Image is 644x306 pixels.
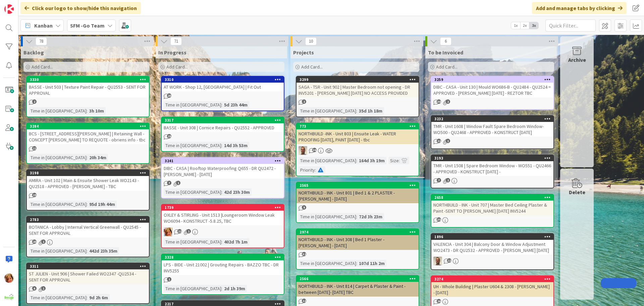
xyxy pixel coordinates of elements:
span: : [356,260,357,267]
div: Priority [299,166,315,174]
div: 773NORTHBUILD -INK - Unit 803 | Ensuite Leak - WATER PROOFING [DATE], PAINT [DATE] - tbc [297,123,419,144]
img: SD [299,146,307,155]
div: 2783 [27,217,149,223]
span: 1 [41,239,46,244]
div: LPS - BIDE - Unit 21002 | Grouting Repairs - BAZZO TBC - DR INV5255 [162,260,284,275]
div: TMR - Unit 1508 | Spare Bedroom Window - WO551 - QU2466 - APPROVED - KONSTRUCT [DATE] - [431,161,553,176]
div: 2d 1h 39m [222,285,247,292]
div: 3198AMIRA - Unit 102 | Main & Ensuite Shower Leak WO2143 - QU2518 - APPROVED - [PERSON_NAME] - TBC [27,170,149,191]
div: 3274 [431,276,553,282]
span: 1 [41,286,46,291]
div: TMR - Unit 1608 | Window Fault Spare Bedroom Window- WO500 - QU2468 - APPROVED - KONSTRUCT [DATE] [431,122,553,137]
div: SD [431,257,553,265]
div: 1739OXLEY & STIRLING - Unit 1513 |Loungeroom Window Leak WO6094 - KONSTRUCT -5.8.25, TBC [162,205,284,225]
div: 3299SAGA - TSR - Unit 902 | Master Bedroom not opening - DR INV5201 - [PERSON_NAME] [DATE] NO ACC... [297,77,419,97]
span: 19 [32,193,37,197]
div: 2565 [300,183,419,188]
div: 2783BOTANICA - Lobby | Internal Vertical Greenwall - QU2545 - SENT FOR APPROVAL [27,217,149,237]
div: 2565 [297,182,419,188]
div: Time in [GEOGRAPHIC_DATA] [299,213,356,220]
div: 72d 3h 23m [357,213,384,220]
div: SD [297,146,419,155]
div: 3232 [434,117,553,121]
span: Add Card... [301,64,323,70]
span: 9 [302,205,306,210]
span: 20 [32,239,37,244]
span: In Progress [158,49,186,56]
div: 3274UH - Whole Building | Plaster U604 & 2308 - [PERSON_NAME] - [DATE] [431,276,553,297]
a: 3193TMR - Unit 1508 | Spare Bedroom Window - WO551 - QU2466 - APPROVED - KONSTRUCT [DATE] - [431,155,554,188]
div: Time in [GEOGRAPHIC_DATA] [164,285,221,292]
span: 11 [437,139,441,143]
div: BASSE - Unit 308 | Cornice Repairs - QU2552 - APPROVED [162,123,284,132]
span: : [87,201,88,208]
span: : [221,238,222,246]
div: 3241DIBC - CASA | Rooftop Waterproofing Q655 - DR QU2472 - [PERSON_NAME] - [DATE] [162,158,284,179]
div: Time in [GEOGRAPHIC_DATA] [29,201,87,208]
div: Time in [GEOGRAPHIC_DATA] [29,247,87,255]
div: 14d 3h 53m [222,142,249,149]
input: Quick Filter... [545,19,596,32]
div: Time in [GEOGRAPHIC_DATA] [164,238,221,246]
span: 20 [167,93,171,98]
div: 3241 [162,158,284,164]
span: Add Card... [32,64,53,70]
div: 3317BASSE - Unit 308 | Cornice Repairs - QU2552 - APPROVED [162,117,284,132]
div: 3330 [30,77,149,82]
span: 7 [437,178,441,182]
a: 2974NORTHBUILD - INK - Unit 308 | Bed 1 Plaster - [PERSON_NAME] - [DATE]Time in [GEOGRAPHIC_DATA]... [296,228,419,270]
div: 2658NORTHBUILD - INK - Unit 707 | Master Bed Ceiling Plaster & Paint -SENT TO [PERSON_NAME] [DATE... [431,194,553,215]
span: 1 [186,229,191,233]
span: : [399,157,400,164]
span: 35 [437,217,441,222]
div: Add and manage tabs by clicking [532,2,627,14]
div: Time in [GEOGRAPHIC_DATA] [299,157,356,164]
a: 3310AT WORK - Shop 12, [GEOGRAPHIC_DATA] | Fit OutTime in [GEOGRAPHIC_DATA]:5d 23h 44m [161,76,284,111]
div: Delete [569,188,585,196]
img: KD [164,227,172,236]
div: NORTHBUILD - INK - Unit 707 | Master Bed Ceiling Plaster & Paint -SENT TO [PERSON_NAME] [DATE] IN... [431,201,553,215]
div: 3310AT WORK - Shop 12, [GEOGRAPHIC_DATA] | Fit Out [162,77,284,91]
span: 3x [529,22,538,29]
span: To be Invoiced [428,49,463,56]
a: 2658NORTHBUILD - INK - Unit 707 | Master Bed Ceiling Plaster & Paint -SENT TO [PERSON_NAME] [DATE... [431,194,554,228]
span: 1 [176,181,180,185]
a: 2565NORTHBUILD - INK - Unit 801 | Bed 1 & 2 PLASTER - [PERSON_NAME] - [DATE]Time in [GEOGRAPHIC_D... [296,182,419,223]
span: 2 [446,99,450,104]
div: 2974NORTHBUILD - INK - Unit 308 | Bed 1 Plaster - [PERSON_NAME] - [DATE] [297,229,419,250]
div: 3193 [434,156,553,161]
div: Time in [GEOGRAPHIC_DATA] [164,101,221,108]
a: 3198AMIRA - Unit 102 | Main & Ensuite Shower Leak WO2143 - QU2518 - APPROVED - [PERSON_NAME] - TB... [26,169,150,211]
a: 3259DIBC - CASA - Unit 130 | Mould WO686-B - QU2484 - QU2524 = APPROVED - [PERSON_NAME] [DATE] - ... [431,76,554,110]
span: 6 [32,286,37,291]
span: 1 [167,277,171,281]
div: 3193 [431,155,553,161]
span: : [87,247,88,255]
a: 1739OXLEY & STIRLING - Unit 1513 |Loungeroom Window Leak WO6094 - KONSTRUCT -5.8.25, TBCKDTime in... [161,204,284,248]
span: Add Card... [436,64,458,70]
span: 11 [32,146,37,150]
div: ST JULIEN - Unit 906 | Shower Failed WO2347 -QU2534 - SENT FOR APPROVAL [27,269,149,284]
span: 32 [302,252,306,256]
div: 3311 [30,264,149,269]
div: Archive [568,56,586,64]
span: 15 [167,134,171,138]
span: Backlog [23,49,44,56]
div: 3330BASSE - Unit 503 | Texture Paint Repair - QU2553 - SENT FOR APPROVAL [27,77,149,97]
div: Time in [GEOGRAPHIC_DATA] [164,142,221,149]
span: : [356,107,357,115]
a: 3330BASSE - Unit 503 | Texture Paint Repair - QU2553 - SENT FOR APPROVALTime in [GEOGRAPHIC_DATA]... [26,76,150,117]
span: 36 [312,148,317,152]
div: 442d 23h 35m [88,247,119,255]
span: 12 [447,258,451,263]
span: 10 [305,37,317,45]
div: 3232 [431,116,553,122]
div: KD [162,227,284,236]
a: 773NORTHBUILD -INK - Unit 803 | Ensuite Leak - WATER PROOFING [DATE], PAINT [DATE] - tbcSDTime in... [296,123,419,176]
a: 3232TMR - Unit 1608 | Window Fault Spare Bedroom Window- WO500 - QU2468 - APPROVED - KONSTRUCT [D... [431,115,554,149]
span: 2x [520,22,529,29]
div: 3198 [27,170,149,176]
span: : [87,154,88,161]
b: SFM -Go Team [70,22,105,29]
div: 3317 [165,118,284,123]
